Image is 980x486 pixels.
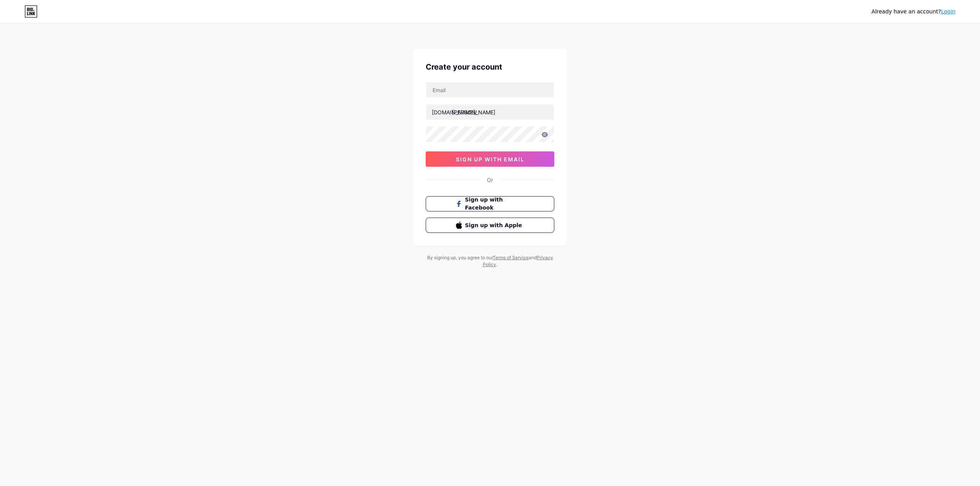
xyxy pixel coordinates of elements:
[465,221,524,229] span: Sign up with Apple
[426,82,554,98] input: Email
[487,176,493,184] div: Or
[493,255,529,260] a: Terms of Service
[465,196,524,212] span: Sign up with Facebook
[456,156,524,163] span: sign up with email
[425,254,555,268] div: By signing up, you agree to our and .
[426,218,554,233] button: Sign up with Apple
[432,108,477,116] div: [DOMAIN_NAME]/
[426,61,554,73] div: Create your account
[426,104,554,120] input: username
[872,8,955,16] div: Already have an account?
[426,151,554,167] button: sign up with email
[941,8,955,15] a: Login
[426,196,554,211] button: Sign up with Facebook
